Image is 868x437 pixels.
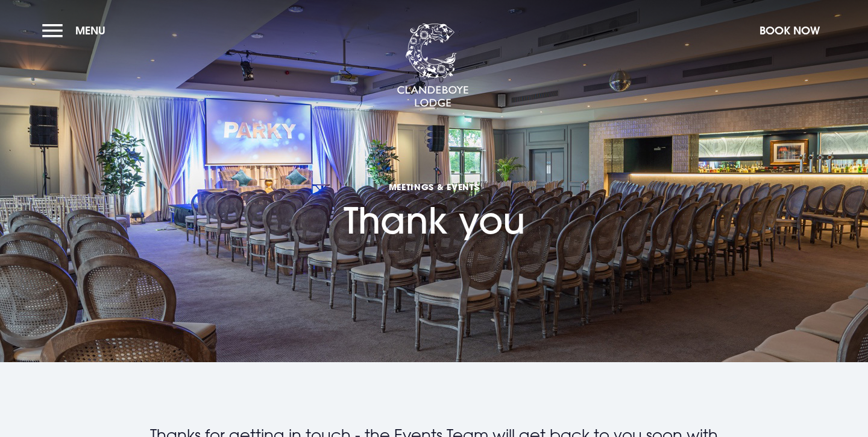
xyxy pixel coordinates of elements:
span: Meetings & Events [344,181,525,193]
button: Menu [42,18,112,43]
img: Clandeboye Lodge [397,24,469,108]
span: Menu [75,24,105,37]
button: Book Now [753,18,826,43]
h1: Thank you [344,126,525,241]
